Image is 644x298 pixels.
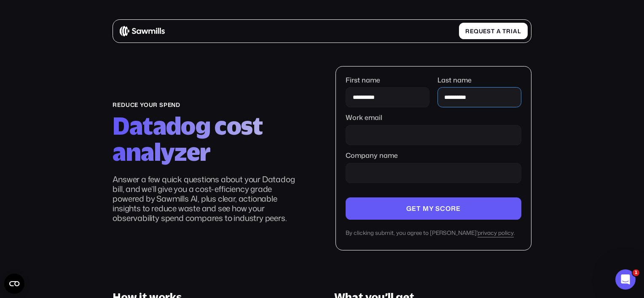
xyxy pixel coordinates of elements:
span: i [511,28,513,35]
div: reduce your spend [113,101,303,108]
button: Open CMP widget [4,274,24,294]
a: privacy policy [478,229,514,237]
label: Work email [346,114,521,122]
span: e [483,28,487,35]
span: r [506,28,511,35]
span: t [502,28,506,35]
span: a [513,28,518,35]
span: t [491,28,495,35]
span: e [470,28,474,35]
form: Company name [346,76,521,237]
label: Company name [346,152,521,160]
a: Requestatrial [459,23,528,39]
label: Last name [437,76,521,84]
div: By clicking submit, you agree to [PERSON_NAME]' . [346,229,521,237]
span: u [479,28,483,35]
h2: Datadog cost analyzer [113,113,303,165]
span: q [474,28,479,35]
span: a [496,28,501,35]
span: 1 [633,269,639,276]
span: s [487,28,491,35]
label: First name [346,76,429,84]
p: Answer a few quick questions about your Datadog bill, and we’ll give you a cost-efficiency grade ... [113,175,303,223]
span: l [518,28,521,35]
iframe: Intercom live chat [615,269,636,290]
span: R [465,28,470,35]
